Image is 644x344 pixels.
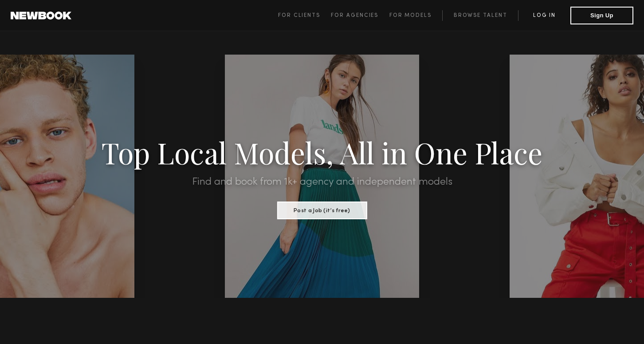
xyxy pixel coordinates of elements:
a: Log in [518,10,570,21]
a: Post a Job (it’s free) [277,205,367,214]
h1: Top Local Models, All in One Place [48,138,596,166]
a: For Models [389,10,443,21]
a: Browse Talent [442,10,518,21]
span: For Agencies [331,13,378,18]
button: Post a Job (it’s free) [277,202,367,219]
h2: Find and book from 1k+ agency and independent models [48,177,596,187]
span: For Models [389,13,432,18]
a: For Clients [278,10,331,21]
button: Sign Up [570,7,633,24]
span: For Clients [278,13,320,18]
a: For Agencies [331,10,389,21]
